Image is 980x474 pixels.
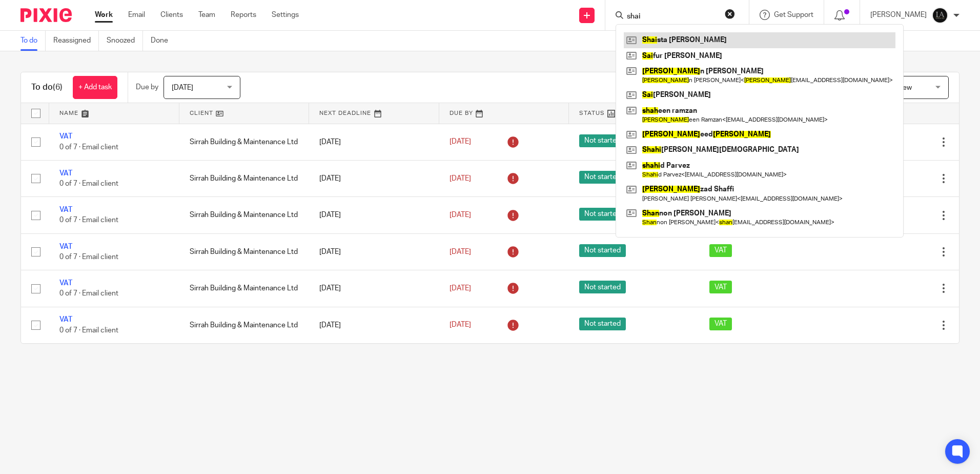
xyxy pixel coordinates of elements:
a: VAT [59,280,72,287]
a: Settings [272,10,299,20]
img: Pixie [21,8,72,22]
span: 0 of 7 · Email client [59,253,118,261]
a: + Add task [73,76,117,99]
td: Sirrah Building & Maintenance Ltd [179,160,310,196]
span: 0 of 7 · Email client [59,217,118,224]
button: Clear [725,9,735,19]
a: Clients [160,10,183,20]
span: [DATE] [450,248,471,255]
span: [DATE] [450,211,471,219]
a: Email [128,10,145,20]
span: 0 of 7 · Email client [59,327,118,334]
span: [DATE] [450,322,471,329]
span: 0 of 7 · Email client [59,180,118,187]
td: Sirrah Building & Maintenance Ltd [179,270,310,307]
span: [DATE] [450,285,471,292]
td: Sirrah Building & Maintenance Ltd [179,233,310,270]
span: Not started [579,318,626,330]
td: [DATE] [309,233,439,270]
a: Snoozed [107,31,143,51]
a: VAT [59,170,72,177]
span: [DATE] [450,175,471,182]
td: Sirrah Building & Maintenance Ltd [179,197,310,233]
span: Not started [579,134,626,147]
h1: To do [31,82,63,93]
a: VAT [59,206,72,213]
td: Sirrah Building & Maintenance Ltd [179,307,310,343]
span: [DATE] [450,139,471,146]
a: VAT [59,243,72,250]
a: Reports [231,10,256,20]
span: VAT [709,318,732,330]
span: VAT [709,244,732,257]
a: Team [198,10,215,20]
input: Search [626,12,718,22]
td: Sirrah Building & Maintenance Ltd [179,124,310,160]
span: 0 of 7 · Email client [59,290,118,298]
td: [DATE] [309,197,439,233]
a: VAT [59,133,72,140]
a: Work [95,10,113,20]
td: [DATE] [309,160,439,196]
span: Not started [579,281,626,293]
span: [DATE] [172,84,193,91]
span: Not started [579,208,626,221]
img: Lockhart+Amin+-+1024x1024+-+light+on+dark.jpg [932,7,948,24]
td: [DATE] [309,124,439,160]
td: [DATE] [309,270,439,307]
p: Due by [136,82,158,92]
span: 0 of 7 · Email client [59,144,118,151]
td: [DATE] [309,307,439,343]
a: VAT [59,316,72,323]
span: Get Support [774,11,813,18]
a: To do [21,31,46,51]
span: Not started [579,244,626,257]
span: Not started [579,171,626,184]
p: [PERSON_NAME] [870,10,927,20]
span: (6) [53,83,63,91]
a: Done [151,31,176,51]
span: VAT [709,281,732,293]
a: Reassigned [53,31,99,51]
